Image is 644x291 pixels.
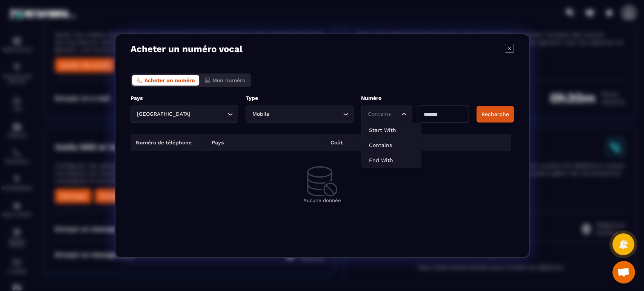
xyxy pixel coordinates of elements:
th: Action [384,134,510,151]
p: Pays [131,95,238,102]
span: Mon numéro [212,77,245,83]
p: Type [246,95,354,102]
span: Mobile [251,110,271,118]
input: Search for option [366,110,400,118]
span: [GEOGRAPHIC_DATA] [135,110,192,118]
span: Acheter un numéro [144,77,195,83]
div: Search for option [131,106,238,123]
button: Recherche [476,106,514,123]
button: Mon numéro [200,75,250,86]
p: Acheter un numéro vocal [131,44,243,54]
th: Numéro de téléphone [131,134,207,151]
input: Search for option [271,110,341,118]
input: Search for option [192,110,226,118]
p: End With [369,156,413,164]
p: Start With [369,126,413,134]
div: Search for option [361,106,412,123]
p: Numéro [361,95,469,102]
div: Ouvrir le chat [612,261,635,283]
th: Pays [206,134,266,151]
p: Contains [369,141,413,149]
th: Coût [325,134,384,151]
div: Search for option [246,106,354,123]
p: Aucune donnée [146,198,499,203]
button: Acheter un numéro [132,75,199,86]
